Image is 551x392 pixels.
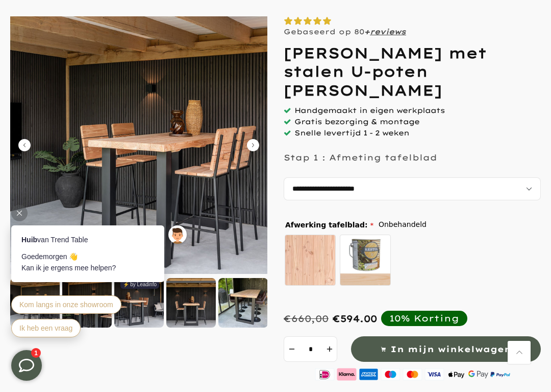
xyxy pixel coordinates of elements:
button: In mijn winkelwagen [351,336,541,362]
button: Carousel Back Arrow [18,139,31,151]
a: Terug naar boven [508,341,531,364]
a: reviews [370,27,406,36]
div: 10% Korting [389,313,459,324]
span: Afwerking tafelblad: [285,221,373,228]
span: Gratis bezorging & montage [294,117,419,126]
img: Douglas bartafel met stalen U-poten zwart gepoedercoat [218,278,268,328]
span: Handgemaakt in eigen werkplaats [294,106,445,115]
select: autocomplete="off" [284,177,541,200]
p: Gebaseerd op 80 [284,27,406,36]
strong: + [364,27,370,36]
span: In mijn winkelwagen [390,342,511,357]
span: €594.00 [333,313,377,325]
img: Douglas bartafel met stalen U-poten zwart [10,16,267,274]
span: Snelle levertijd 1 - 2 weken [294,128,409,137]
button: Carousel Next Arrow [247,139,259,151]
div: €660,00 [284,313,329,325]
p: Stap 1 : Afmeting tafelblad [284,152,437,163]
iframe: toggle-frame [1,340,52,391]
iframe: bot-iframe [1,176,200,350]
h1: [PERSON_NAME] met stalen U-poten [PERSON_NAME] [284,44,541,100]
span: Onbehandeld [379,218,427,231]
input: Quantity [299,336,322,362]
button: decrement [284,336,299,362]
button: increment [322,336,337,362]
